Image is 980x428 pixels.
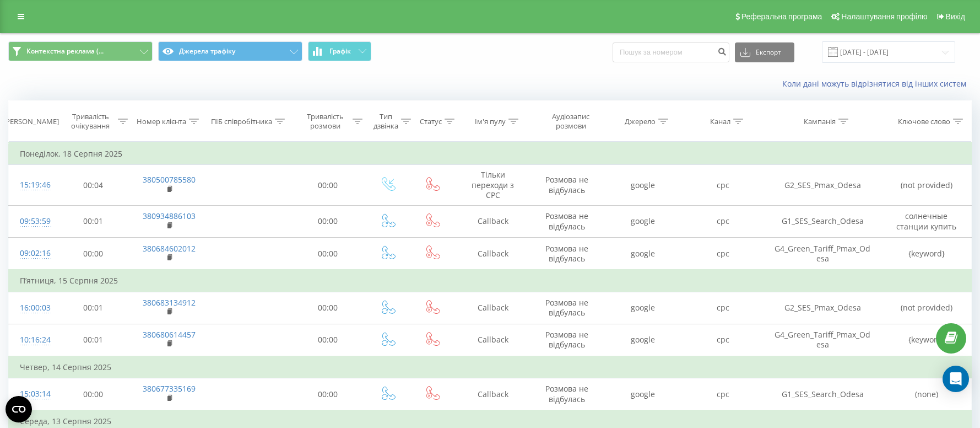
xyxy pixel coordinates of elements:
span: Розмова не відбулась [545,243,588,264]
button: Джерела трафіку [158,41,302,61]
td: G2_SES_Pmax_Odesa [763,292,882,324]
td: cpc [683,324,764,356]
td: G1_SES_Search_Odesa [763,378,882,411]
span: Реферальна програма [741,12,822,21]
td: google [603,165,683,206]
a: 380677335169 [143,383,196,394]
div: 09:02:16 [20,243,45,264]
div: Ім'я пулу [475,117,506,126]
td: cpc [683,205,764,237]
td: {keyword} [882,238,971,270]
td: П’ятниця, 15 Серпня 2025 [9,270,972,292]
td: google [603,324,683,356]
div: Тривалість розмови [301,112,350,131]
button: Експорт [735,42,794,62]
td: G4_Green_Tariff_Pmax_Odesa [763,324,882,356]
td: Понеділок, 18 Серпня 2025 [9,143,972,165]
td: 00:00 [291,378,365,411]
div: 15:19:46 [20,174,45,196]
td: google [603,378,683,411]
td: 00:00 [291,205,365,237]
button: Контекстна реклама (... [8,41,153,61]
td: Callback [454,292,531,324]
span: Налаштування профілю [841,12,927,21]
div: Open Intercom Messenger [943,366,969,392]
a: 380684602012 [143,243,196,254]
button: Графік [308,41,371,61]
td: Callback [454,324,531,356]
span: Розмова не відбулась [545,329,588,350]
div: Джерело [625,117,656,126]
div: Ключове слово [898,117,950,126]
td: cpc [683,292,764,324]
td: G1_SES_Search_Odesa [763,205,882,237]
div: Статус [420,117,442,126]
div: 09:53:59 [20,211,45,232]
td: (none) [882,378,971,411]
td: 00:00 [291,165,365,206]
td: 00:00 [56,378,131,411]
td: Callback [454,238,531,270]
td: G2_SES_Pmax_Odesa [763,165,882,206]
span: Контекстна реклама (... [26,47,104,56]
td: google [603,205,683,237]
td: 00:00 [291,292,365,324]
td: Тільки переходи з CPC [454,165,531,206]
div: Тривалість очікування [66,112,115,131]
div: Аудіозапис розмови [542,112,600,131]
td: 00:01 [56,292,131,324]
div: 10:16:24 [20,329,45,351]
td: Callback [454,378,531,411]
td: (not provided) [882,165,971,206]
td: google [603,238,683,270]
span: Розмова не відбулась [545,383,588,404]
div: Кампанія [804,117,836,126]
span: Розмова не відбулась [545,211,588,231]
a: 380683134912 [143,297,196,308]
td: 00:01 [56,205,131,237]
div: Тип дзвінка [373,112,398,131]
span: Розмова не відбулась [545,297,588,318]
td: 00:00 [56,238,131,270]
input: Пошук за номером [613,42,729,62]
div: Канал [710,117,730,126]
button: Open CMP widget [6,396,32,422]
a: 380500785580 [143,174,196,185]
td: (not provided) [882,292,971,324]
td: google [603,292,683,324]
td: 00:00 [291,238,365,270]
div: ПІБ співробітника [211,117,272,126]
span: Вихід [946,12,965,21]
td: cpc [683,378,764,411]
td: cpc [683,165,764,206]
td: Четвер, 14 Серпня 2025 [9,356,972,378]
a: 380680614457 [143,329,196,340]
div: [PERSON_NAME] [3,117,59,126]
td: солнечные станции купить [882,205,971,237]
td: {keyword} [882,324,971,356]
a: Коли дані можуть відрізнятися вiд інших систем [782,78,972,89]
span: Графік [329,47,351,55]
div: Номер клієнта [137,117,186,126]
a: 380934886103 [143,211,196,221]
div: 15:03:14 [20,383,45,405]
td: G4_Green_Tariff_Pmax_Odesa [763,238,882,270]
div: 16:00:03 [20,297,45,319]
td: 00:04 [56,165,131,206]
td: 00:01 [56,324,131,356]
td: cpc [683,238,764,270]
td: Callback [454,205,531,237]
td: 00:00 [291,324,365,356]
span: Розмова не відбулась [545,174,588,195]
